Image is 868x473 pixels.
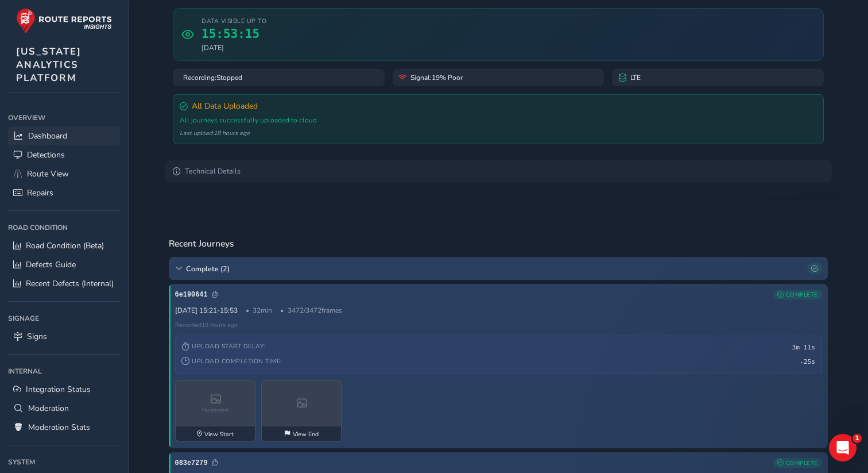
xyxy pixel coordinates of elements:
span: Signal: 19% Poor [410,73,463,82]
span: Dashboard [28,130,67,141]
h3: Recent Journeys [169,239,234,249]
span: 3m 11s [792,344,815,351]
div: Overview [8,109,120,126]
div: Internal [8,363,120,380]
span: 1 [852,434,862,443]
span: 32 min [246,306,273,315]
span: Complete ( 2 ) [186,264,803,274]
span: -25s [800,358,815,366]
a: Road Condition (Beta) [8,236,120,255]
span: Integration Status [26,384,91,395]
span: Upload Completion Time: [181,357,282,366]
span: [US_STATE] ANALYTICS PLATFORM [16,45,82,84]
span: [DATE] 15:21 - 15:53 [175,306,238,315]
span: Click to copy journey ID [175,291,218,299]
a: Moderation Stats [8,418,120,437]
div: System [8,453,120,471]
span: All Data Uploaded [192,101,258,111]
span: Detections [27,149,65,160]
span: Upload Start Delay: [181,342,265,351]
span: COMPLETE [786,459,818,467]
span: Recording: Stopped [183,73,242,82]
span: Moderation [28,403,69,414]
span: COMPLETE [786,291,818,298]
summary: Technical Details [165,160,832,182]
a: No previewView Start [175,380,255,442]
span: View End [293,430,319,439]
span: 3472 / 3472 frames [280,306,342,315]
div: Last upload: 18 hours ago [180,129,817,137]
a: Repairs [8,183,120,202]
span: Moderation Stats [28,422,90,433]
span: No preview [202,406,229,413]
span: Route View [27,168,69,179]
span: Click to copy journey ID [175,459,218,467]
iframe: Intercom live chat [829,434,857,462]
span: [DATE] [201,43,266,52]
a: Detections [8,145,120,164]
span: All journeys successfully uploaded to cloud [180,116,317,125]
div: Road Condition [8,219,120,236]
span: Road Condition (Beta) [26,240,104,251]
span: View Start [204,430,234,439]
img: rr logo [16,8,112,34]
a: Integration Status [8,380,120,399]
span: Signs [27,331,47,342]
span: Data visible up to [201,17,266,25]
a: Route View [8,164,120,183]
a: Signs [8,327,120,346]
a: Moderation [8,399,120,418]
a: View End [261,380,342,442]
span: LTE [630,73,641,82]
span: 15:53:15 [201,27,266,41]
div: Signage [8,310,120,327]
a: Recent Defects (Internal) [8,274,120,293]
span: Recent Defects (Internal) [26,278,114,289]
span: Repairs [27,187,53,198]
a: Dashboard [8,126,120,145]
span: Recorded 19 hours ago [175,321,238,329]
a: Defects Guide [8,255,120,274]
span: Defects Guide [26,259,76,270]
